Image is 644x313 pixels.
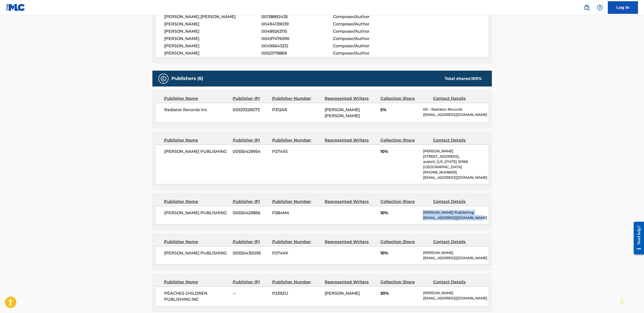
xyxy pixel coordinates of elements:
[171,76,203,81] h5: Publishers (6)
[233,290,268,296] span: --
[164,21,262,27] span: [PERSON_NAME]
[423,210,489,215] p: [PERSON_NAME] Publishing
[164,43,262,49] span: [PERSON_NAME]
[164,250,229,256] span: [PERSON_NAME] PUBLISHING
[325,279,377,285] div: Represented Writers
[380,137,429,143] div: Collection Share
[619,289,644,313] iframe: Chat Widget
[325,291,360,296] span: [PERSON_NAME]
[423,149,489,154] p: [PERSON_NAME]
[272,279,321,285] div: Publisher Number
[423,250,489,255] p: [PERSON_NAME]
[433,137,482,143] div: Contact Details
[164,199,229,205] div: Publisher Name
[584,5,590,11] img: search
[233,239,268,245] div: Publisher IPI
[325,96,377,102] div: Represented Writers
[164,290,229,302] span: PEACHES CHILDREN PUBLISHING INC
[380,107,419,113] span: 5%
[380,96,429,102] div: Collection Share
[325,239,377,245] div: Represented Writers
[423,107,489,112] p: Kit - Radiator Records
[233,199,268,205] div: Publisher IPI
[630,218,644,258] iframe: Resource Center
[272,107,321,113] span: P312AR
[380,210,419,216] span: 10%
[333,36,398,42] span: Composer/Author
[433,279,482,285] div: Contact Details
[325,107,360,118] span: [PERSON_NAME] [PERSON_NAME]
[620,294,623,309] div: Drag
[582,3,592,13] a: Public Search
[261,14,333,20] span: 00138892435
[164,279,229,285] div: Publisher Name
[233,210,268,216] span: 00550429856
[423,290,489,296] p: [PERSON_NAME]
[597,5,603,11] img: help
[333,43,398,49] span: Composer/Author
[423,175,489,180] p: [EMAIL_ADDRESS][DOMAIN_NAME]
[233,137,268,143] div: Publisher IPI
[433,96,482,102] div: Contact Details
[333,50,398,56] span: Composer/Author
[423,154,489,159] p: [STREET_ADDRESS],
[164,36,262,42] span: [PERSON_NAME]
[325,137,377,143] div: Represented Writers
[164,96,229,102] div: Publisher Name
[261,28,333,34] span: 00489263115
[608,1,638,14] a: Log In
[233,107,268,113] span: 00533329073
[272,290,321,296] span: P239ZU
[164,14,262,20] span: [PERSON_NAME] [PERSON_NAME]
[164,149,229,155] span: [PERSON_NAME] PUBLISHING
[164,28,262,34] span: [PERSON_NAME]
[261,43,333,49] span: 00496643212
[261,36,333,42] span: 00497476590
[595,3,605,13] div: Help
[261,50,333,56] span: 00521178869
[423,255,489,261] p: [EMAIL_ADDRESS][DOMAIN_NAME]
[272,199,321,205] div: Publisher Number
[445,76,482,82] div: Total shares:
[333,21,398,27] span: Composer/Author
[164,239,229,245] div: Publisher Name
[272,149,321,155] span: P274XS
[380,199,429,205] div: Collection Share
[233,250,268,256] span: 00550430095
[380,149,419,155] span: 10%
[333,28,398,34] span: Composer/Author
[433,239,482,245] div: Contact Details
[471,76,482,81] span: 100 %
[272,239,321,245] div: Publisher Number
[261,21,333,27] span: 00494139039
[272,250,321,256] span: P274XK
[423,159,489,164] p: austell, [US_STATE] 30168
[423,164,489,170] p: [GEOGRAPHIC_DATA]
[380,290,419,296] span: 20%
[164,50,262,56] span: [PERSON_NAME]
[380,279,429,285] div: Collection Share
[164,137,229,143] div: Publisher Name
[164,210,229,216] span: [PERSON_NAME] PUBLISHING
[272,137,321,143] div: Publisher Number
[433,199,482,205] div: Contact Details
[272,210,321,216] span: P284M4
[423,170,489,175] p: [PHONE_NUMBER]
[233,96,268,102] div: Publisher IPI
[325,199,377,205] div: Represented Writers
[380,239,429,245] div: Collection Share
[333,14,398,20] span: Composer/Author
[272,96,321,102] div: Publisher Number
[423,112,489,117] p: [EMAIL_ADDRESS][DOMAIN_NAME]
[380,250,419,256] span: 10%
[160,76,166,82] img: Publishers
[233,149,268,155] span: 00550429954
[164,107,229,113] span: Radiator Records Inc
[6,4,25,11] img: MLC Logo
[233,279,268,285] div: Publisher IPI
[423,215,489,220] p: [EMAIL_ADDRESS][DOMAIN_NAME]
[423,296,489,301] p: [EMAIL_ADDRESS][DOMAIN_NAME]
